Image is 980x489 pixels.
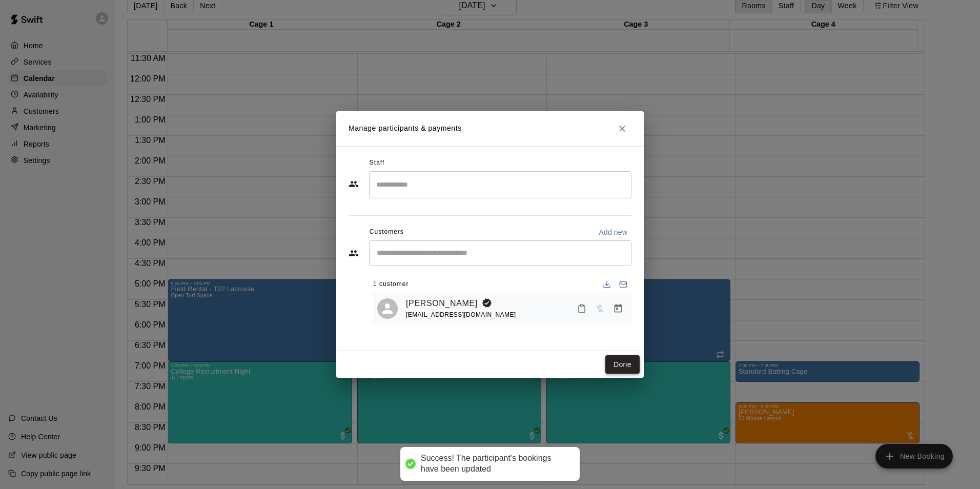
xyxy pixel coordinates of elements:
button: Close [613,119,631,138]
a: [PERSON_NAME] [406,297,478,310]
span: Customers [370,224,404,240]
div: Search staff [369,171,631,198]
button: Mark attendance [573,300,590,317]
button: Email participants [615,276,631,293]
button: Manage bookings & payment [609,299,627,318]
p: Manage participants & payments [349,123,462,134]
div: Bill Maddock [377,298,398,319]
svg: Booking Owner [482,298,492,308]
button: Download list [599,276,615,293]
span: [EMAIL_ADDRESS][DOMAIN_NAME] [406,311,516,318]
svg: Customers [349,248,359,258]
span: 1 customer [373,276,409,293]
button: Done [605,355,640,374]
p: Add new [599,227,627,237]
button: Add new [595,224,631,240]
span: Staff [370,155,384,171]
span: Has not paid [590,303,609,312]
div: Success! The participant's bookings have been updated [421,453,569,475]
svg: Staff [349,179,359,189]
div: Start typing to search customers... [369,240,631,266]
